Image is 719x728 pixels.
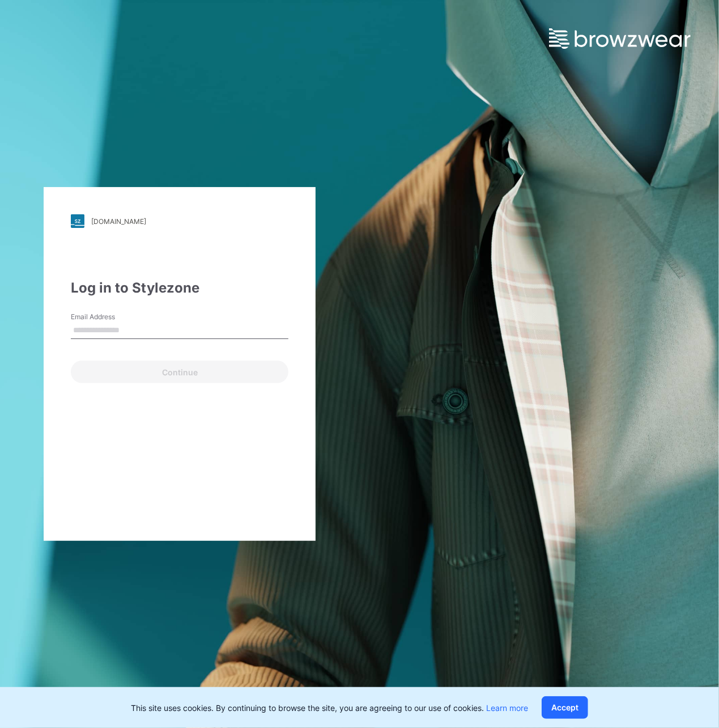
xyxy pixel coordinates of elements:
[549,28,691,49] img: browzwear-logo.e42bd6dac1945053ebaf764b6aa21510.svg
[542,696,588,719] button: Accept
[71,278,288,298] div: Log in to Stylezone
[131,702,528,714] p: This site uses cookies. By continuing to browse the site, you are agreeing to our use of cookies.
[91,217,146,226] div: [DOMAIN_NAME]
[71,214,84,228] img: stylezone-logo.562084cfcfab977791bfbf7441f1a819.svg
[486,703,528,713] a: Learn more
[71,214,288,228] a: [DOMAIN_NAME]
[71,312,150,322] label: Email Address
